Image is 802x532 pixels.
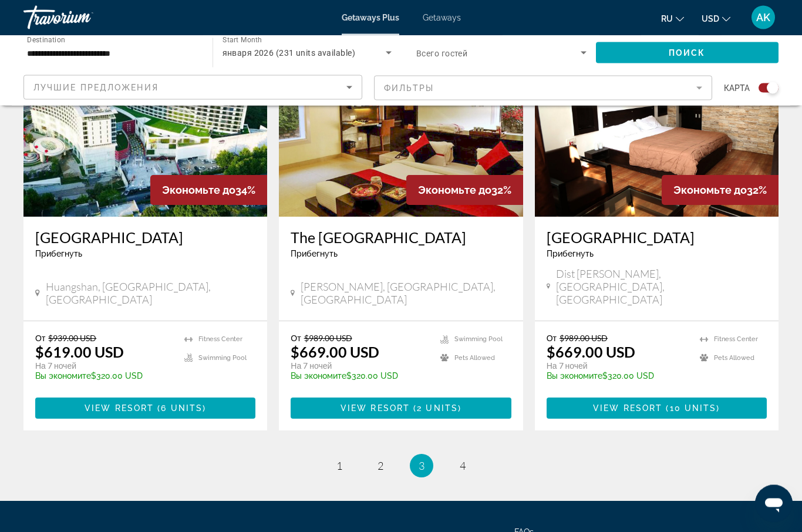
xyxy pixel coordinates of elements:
span: ( ) [662,404,720,413]
p: На 7 ночей [35,361,173,372]
button: View Resort(2 units) [291,398,511,419]
span: Прибегнуть [291,250,338,259]
span: View Resort [341,404,410,413]
div: 34% [150,176,267,206]
span: 10 units [670,404,717,413]
span: 4 [460,460,466,473]
span: ru [661,14,673,23]
a: [GEOGRAPHIC_DATA] [547,229,767,247]
iframe: Кнопка запуска окна обмена сообщениями [755,485,793,523]
span: View Resort [85,404,154,413]
span: AK [756,12,770,23]
button: Filter [374,75,713,101]
span: Fitness Center [714,336,758,344]
p: $320.00 USD [291,372,428,381]
button: Change currency [702,10,730,27]
span: [PERSON_NAME], [GEOGRAPHIC_DATA], [GEOGRAPHIC_DATA] [301,281,511,307]
a: Travorium [23,2,141,33]
button: View Resort(10 units) [547,398,767,419]
p: $320.00 USD [35,372,173,381]
button: Поиск [596,42,779,63]
span: 1 [336,460,342,473]
span: От [547,334,557,344]
span: От [291,334,301,344]
span: Pets Allowed [714,355,754,362]
span: View Resort [593,404,662,413]
span: $989.00 USD [304,334,352,344]
a: Getaways Plus [342,13,399,22]
span: Лучшие предложения [33,83,159,92]
span: Прибегнуть [35,250,82,259]
button: Change language [661,10,684,27]
div: 32% [662,176,779,206]
img: D771E01X.jpg [23,29,267,217]
span: $989.00 USD [560,334,608,344]
img: D564I01X.jpg [279,29,523,217]
button: View Resort(6 units) [35,398,255,419]
span: Поиск [669,48,706,58]
p: $669.00 USD [291,344,379,361]
span: Вы экономите [291,372,346,381]
span: 6 units [161,404,203,413]
span: Fitness Center [198,336,242,344]
span: Экономьте до [162,184,235,197]
span: Экономьте до [673,184,747,197]
span: Swimming Pool [454,336,503,344]
span: $939.00 USD [48,334,96,344]
span: Вы экономите [547,372,602,381]
span: Всего гостей [416,49,467,58]
a: [GEOGRAPHIC_DATA] [35,229,255,247]
span: 3 [419,460,424,473]
span: карта [724,80,750,96]
span: Экономьте до [418,184,491,197]
span: Swimming Pool [198,355,247,362]
span: 2 [378,460,383,473]
div: 32% [406,176,523,206]
p: $669.00 USD [547,344,635,361]
span: Прибегнуть [547,250,594,259]
span: Huangshan, [GEOGRAPHIC_DATA], [GEOGRAPHIC_DATA] [46,281,256,307]
span: Pets Allowed [454,355,495,362]
p: $320.00 USD [547,372,688,381]
span: Dist [PERSON_NAME], [GEOGRAPHIC_DATA], [GEOGRAPHIC_DATA] [556,268,767,307]
span: ( ) [410,404,461,413]
a: Getaways [423,13,461,22]
span: От [35,334,45,344]
p: $619.00 USD [35,344,124,361]
span: USD [702,14,719,23]
span: Start Month [223,36,262,45]
p: На 7 ночей [291,361,428,372]
span: Вы экономите [35,372,91,381]
span: Destination [27,36,65,44]
img: DC85I01X.jpg [535,29,779,217]
p: На 7 ночей [547,361,688,372]
span: ( ) [154,404,206,413]
mat-select: Sort by [33,80,352,95]
span: января 2026 (231 units available) [223,48,355,58]
a: The [GEOGRAPHIC_DATA] [291,229,511,247]
span: 2 units [417,404,458,413]
nav: Pagination [23,454,779,478]
button: User Menu [748,5,779,30]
